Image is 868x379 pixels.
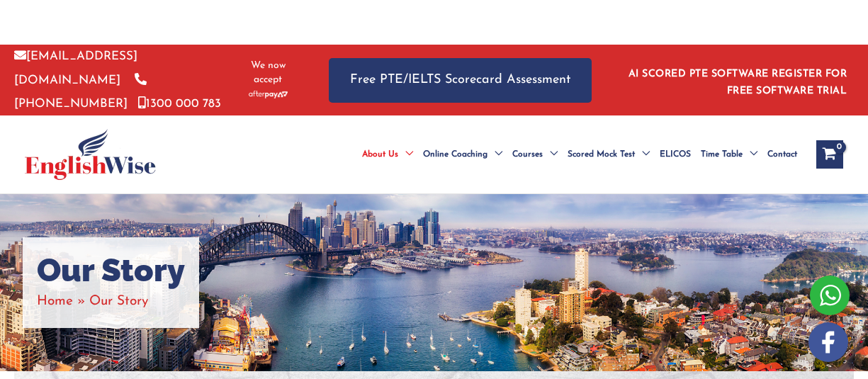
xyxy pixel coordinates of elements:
[25,129,156,180] img: cropped-ew-logo
[329,58,592,103] a: Free PTE/IELTS Scorecard Assessment
[487,130,502,179] span: Menu Toggle
[629,69,847,96] a: AI SCORED PTE SOFTWARE REGISTER FOR FREE SOFTWARE TRIAL
[398,130,413,179] span: Menu Toggle
[138,98,221,110] a: 1300 000 783
[357,130,418,179] a: About UsMenu Toggle
[423,130,487,179] span: Online Coaching
[563,130,655,179] a: Scored Mock TestMenu Toggle
[37,251,185,290] h1: Our Story
[37,295,73,308] a: Home
[660,130,691,179] span: ELICOS
[620,57,854,103] aside: Header Widget 1
[816,140,843,169] a: View Shopping Cart, empty
[762,130,802,179] a: Contact
[37,290,185,313] nav: Breadcrumbs
[767,130,797,179] span: Contact
[14,74,147,110] a: [PHONE_NUMBER]
[701,130,743,179] span: Time Table
[507,130,563,179] a: CoursesMenu Toggle
[14,50,137,86] a: [EMAIL_ADDRESS][DOMAIN_NAME]
[362,130,398,179] span: About Us
[808,322,848,362] img: white-facebook.png
[347,130,802,179] nav: Site Navigation: Main Menu
[418,130,507,179] a: Online CoachingMenu Toggle
[655,130,696,179] a: ELICOS
[696,130,762,179] a: Time TableMenu Toggle
[243,59,293,87] span: We now accept
[249,91,288,98] img: Afterpay-Logo
[635,130,650,179] span: Menu Toggle
[89,295,148,308] span: Our Story
[743,130,757,179] span: Menu Toggle
[543,130,558,179] span: Menu Toggle
[568,130,635,179] span: Scored Mock Test
[512,130,543,179] span: Courses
